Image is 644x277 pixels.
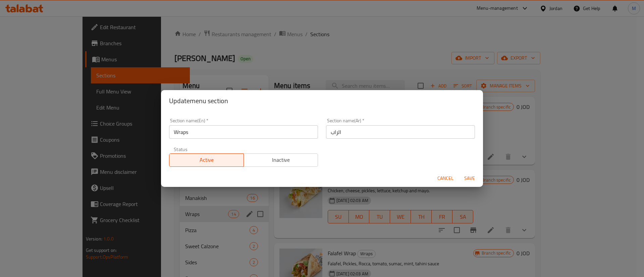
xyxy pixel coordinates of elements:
[437,174,453,183] span: Cancel
[169,125,318,139] input: Please enter section name(en)
[435,172,456,185] button: Cancel
[169,153,244,167] button: Active
[326,125,475,139] input: Please enter section name(ar)
[169,95,475,106] h2: Update menu section
[244,153,318,167] button: Inactive
[462,174,478,183] span: Save
[247,155,316,165] span: Inactive
[459,172,480,185] button: Save
[172,155,241,165] span: Active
